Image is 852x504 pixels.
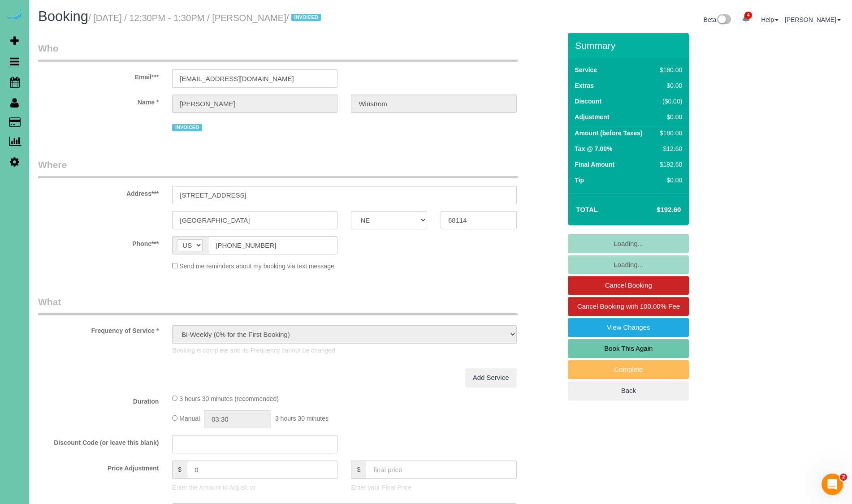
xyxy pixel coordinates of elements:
span: $ [351,461,366,479]
span: / [286,13,324,23]
a: Beta [704,16,731,23]
label: Name * [31,95,165,107]
div: $0.00 [656,112,682,121]
a: [PERSON_NAME] [785,16,841,23]
label: Duration [31,394,165,406]
legend: Where [38,158,518,178]
label: Amount (before Taxes) [575,129,642,138]
span: $ [172,461,187,479]
legend: What [38,295,518,315]
div: $180.00 [656,129,682,138]
span: 3 hours 30 minutes [275,415,329,422]
label: Final Amount [575,160,614,169]
strong: Total [576,206,598,213]
label: Extras [575,81,594,90]
span: Send me reminders about my booking via text message [179,263,334,270]
label: Adjustment [575,112,609,121]
span: INVOICED [172,124,202,131]
div: ($0.00) [656,97,682,106]
p: Enter your Final Price [351,483,516,492]
a: View Changes [568,318,689,337]
img: New interface [716,14,731,26]
iframe: Intercom live chat [822,474,843,495]
span: 4 [744,12,752,19]
div: $192.60 [656,160,682,169]
span: Cancel Booking with 100.00% Fee [577,302,680,310]
h4: $192.60 [630,206,681,214]
span: Manual [179,415,200,422]
p: Booking is complete and its Frequency cannot be changed [172,346,516,355]
a: Add Service [465,368,517,387]
div: $12.60 [656,144,682,153]
label: Price Adjustment [31,461,165,473]
h3: Summary [575,40,684,51]
span: INVOICED [291,14,321,21]
label: Service [575,65,597,74]
a: Book This Again [568,339,689,358]
input: final price [366,461,516,479]
a: Cancel Booking with 100.00% Fee [568,297,689,316]
span: 2 [840,474,847,481]
div: $180.00 [656,65,682,74]
a: 4 [737,9,755,29]
a: Cancel Booking [568,276,689,295]
label: Discount [575,97,601,106]
div: $0.00 [656,176,682,185]
label: Discount Code (or leave this blank) [31,435,165,447]
a: Back [568,381,689,400]
p: Enter the Amount to Adjust, or [172,483,337,492]
span: 3 hours 30 minutes (recommended) [179,395,279,402]
a: Help [761,16,778,23]
label: Frequency of Service * [31,323,165,335]
label: Tip [575,176,584,185]
img: Automaid Logo [5,9,23,22]
div: $0.00 [656,81,682,90]
span: Booking [38,9,88,24]
label: Tax @ 7.00% [575,144,612,153]
small: / [DATE] / 12:30PM - 1:30PM / [PERSON_NAME] [88,13,324,23]
legend: Who [38,42,518,62]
